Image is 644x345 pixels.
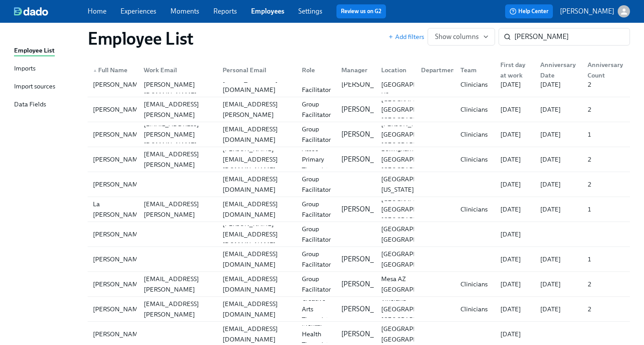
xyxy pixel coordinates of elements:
div: Role [295,61,335,79]
div: [DATE] [497,129,533,140]
div: Group Facilitator [298,174,335,195]
div: [DATE] [497,279,533,289]
a: [PERSON_NAME][PERSON_NAME][EMAIL_ADDRESS][PERSON_NAME][DOMAIN_NAME][EMAIL_ADDRESS][DOMAIN_NAME]Cr... [88,297,630,322]
div: [DATE] [537,204,581,215]
div: Clinicians [457,79,493,90]
div: [PERSON_NAME][EMAIL_ADDRESS][PERSON_NAME][DOMAIN_NAME] [219,88,295,130]
div: [DATE] [497,179,533,190]
div: [DATE] [497,79,533,90]
div: [PERSON_NAME][EMAIL_ADDRESS][PERSON_NAME][DOMAIN_NAME][EMAIL_ADDRESS][DOMAIN_NAME]Group Facilitat... [88,122,630,147]
a: Review us on G2 [341,7,382,16]
input: Search by name [514,28,630,46]
div: Group Facilitator [298,199,335,220]
div: Clinicians [457,204,493,215]
div: Group Facilitator [298,124,335,145]
div: Clinicians [457,304,493,314]
div: 2 [584,79,628,90]
div: [DATE] [497,104,533,115]
a: Employee List [14,46,81,56]
a: Employees [251,7,284,15]
div: 1 [584,254,628,264]
img: dado [14,7,48,16]
div: [PERSON_NAME][EMAIL_ADDRESS][PERSON_NAME][DOMAIN_NAME] [140,88,216,130]
a: [PERSON_NAME][EMAIL_ADDRESS][PERSON_NAME][DOMAIN_NAME][EMAIL_ADDRESS][DOMAIN_NAME]Group Facilitat... [88,122,630,147]
div: Vineland [GEOGRAPHIC_DATA] [GEOGRAPHIC_DATA] [378,293,449,325]
div: [GEOGRAPHIC_DATA] [GEOGRAPHIC_DATA] [378,249,449,270]
div: Clinicians [457,104,493,115]
div: Group Facilitator [298,249,335,270]
span: Show columns [435,32,488,41]
a: Experiences [120,7,156,15]
div: Team [453,61,493,79]
a: Import sources [14,81,81,92]
p: [PERSON_NAME] [341,105,396,114]
div: [DATE] [537,179,581,190]
a: La [PERSON_NAME][PERSON_NAME][EMAIL_ADDRESS][PERSON_NAME][DOMAIN_NAME][EMAIL_ADDRESS][DOMAIN_NAME... [88,197,630,222]
div: [PERSON_NAME] [89,279,148,289]
div: [GEOGRAPHIC_DATA] [GEOGRAPHIC_DATA] [GEOGRAPHIC_DATA] [378,94,449,125]
div: [DATE] [497,204,533,215]
div: First day at work [493,61,533,79]
div: [EMAIL_ADDRESS][DOMAIN_NAME] [219,299,295,320]
div: [PERSON_NAME][PERSON_NAME][EMAIL_ADDRESS][PERSON_NAME][DOMAIN_NAME][EMAIL_ADDRESS][DOMAIN_NAME]Cr... [88,297,630,321]
div: 2 [584,104,628,115]
div: [EMAIL_ADDRESS][DOMAIN_NAME] [219,174,295,195]
a: [PERSON_NAME][EMAIL_ADDRESS][DOMAIN_NAME]Group Facilitator[PERSON_NAME][GEOGRAPHIC_DATA] [GEOGRAP... [88,247,630,272]
div: Team [457,65,493,75]
div: [PERSON_NAME] [89,254,148,264]
a: [PERSON_NAME][PERSON_NAME][EMAIL_ADDRESS][PERSON_NAME][DOMAIN_NAME][PERSON_NAME][EMAIL_ADDRESS][D... [88,147,630,172]
button: Review us on G2 [336,4,386,18]
div: Mesa AZ [GEOGRAPHIC_DATA] [378,274,449,295]
div: Anniversary Date [537,60,581,81]
a: Data Fields [14,99,81,110]
div: [EMAIL_ADDRESS][PERSON_NAME][DOMAIN_NAME] [140,119,216,150]
div: [EMAIL_ADDRESS][DOMAIN_NAME] [219,324,295,345]
div: Import sources [14,81,55,92]
div: [PERSON_NAME] [89,104,148,115]
div: [GEOGRAPHIC_DATA] [GEOGRAPHIC_DATA] [GEOGRAPHIC_DATA] [378,194,449,225]
div: [DATE] [537,154,581,165]
div: Anniversary Count [584,60,628,81]
button: Show columns [428,28,495,46]
div: Clinicians [457,129,493,140]
div: [PERSON_NAME][EMAIL_ADDRESS][DOMAIN_NAME]Group Facilitator[GEOGRAPHIC_DATA], [US_STATE][DATE][DATE]2 [88,172,630,197]
div: Assoc Primary Therapist [298,144,335,175]
div: [GEOGRAPHIC_DATA], [US_STATE] [378,174,451,195]
div: La [PERSON_NAME][PERSON_NAME][EMAIL_ADDRESS][PERSON_NAME][DOMAIN_NAME][EMAIL_ADDRESS][DOMAIN_NAME... [88,197,630,222]
div: [PERSON_NAME][EMAIL_ADDRESS][PERSON_NAME][DOMAIN_NAME] [140,263,216,305]
div: [DATE] [537,79,581,90]
div: Anniversary Count [580,61,628,79]
div: [DATE] [537,254,581,264]
div: [EMAIL_ADDRESS][DOMAIN_NAME] [219,274,295,295]
div: [DATE] [497,254,533,264]
div: [EMAIL_ADDRESS][DOMAIN_NAME] [219,249,295,270]
div: [PERSON_NAME][PERSON_NAME][EMAIL_ADDRESS][DOMAIN_NAME]Group Facilitator[GEOGRAPHIC_DATA], [GEOGRA... [88,222,630,246]
button: Add filters [388,32,424,41]
div: Group Facilitator [298,224,335,245]
div: Location [374,61,414,79]
div: Bellingham [GEOGRAPHIC_DATA] [GEOGRAPHIC_DATA] [378,144,449,175]
div: [EMAIL_ADDRESS][DOMAIN_NAME] [219,199,295,220]
a: Settings [298,7,322,15]
div: [DATE] [537,129,581,140]
div: [PERSON_NAME] [89,79,148,90]
div: [EMAIL_ADDRESS][DOMAIN_NAME] [219,74,295,95]
div: 1 [584,129,628,140]
div: 1 [584,204,628,215]
div: First day at work [497,60,533,81]
a: Moments [170,7,199,15]
a: Imports [14,63,81,74]
div: [DATE] [497,329,533,339]
div: [GEOGRAPHIC_DATA], [GEOGRAPHIC_DATA] [378,224,451,245]
div: Clinicians [457,279,493,289]
div: Group Facilitator [298,274,335,295]
div: Role [298,65,335,75]
button: Help Center [505,4,553,18]
a: [PERSON_NAME][PERSON_NAME][EMAIL_ADDRESS][PERSON_NAME][DOMAIN_NAME][EMAIL_ADDRESS][DOMAIN_NAME]Gr... [88,272,630,297]
a: Home [88,7,106,15]
div: Full Name [89,65,137,75]
div: 2 [584,279,628,289]
div: [PERSON_NAME][EMAIL_ADDRESS][PERSON_NAME][DOMAIN_NAME] [140,138,216,180]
